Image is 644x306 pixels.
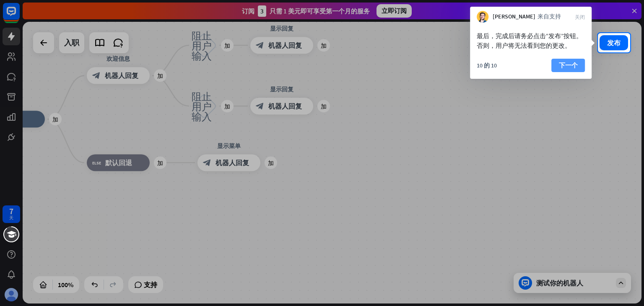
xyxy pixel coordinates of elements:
[600,35,628,50] button: 发布
[551,59,585,72] button: 下一个
[538,13,561,20] font: 来自支持
[7,3,32,29] button: 打开 LiveChat 聊天小部件
[607,39,621,47] font: 发布
[575,14,585,19] font: 关闭
[559,61,578,69] font: 下一个
[477,32,582,49] font: 最后，完成后请务必点击“发布”按钮。否则，用户将无法看到您的更改。
[493,13,535,20] font: [PERSON_NAME]
[477,62,497,69] font: 10 的 10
